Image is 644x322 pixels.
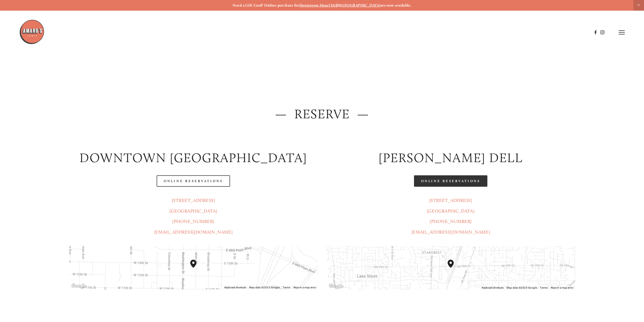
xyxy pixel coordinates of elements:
button: Keyboard shortcuts [482,286,504,290]
a: [GEOGRAPHIC_DATA] [427,208,474,214]
a: Report a map error [551,286,574,289]
div: Amaro's Table 1220 Main Street vancouver, United States [190,260,202,276]
a: [PHONE_NUMBER] [172,219,214,224]
strong: , [319,3,320,8]
a: [PHONE_NUMBER] [430,219,472,224]
span: Map data ©2025 Google [507,286,537,289]
a: Hazel Dell [320,3,338,8]
strong: Need a Gift Card? Online purchase for [233,3,299,8]
a: [GEOGRAPHIC_DATA] [170,208,217,214]
a: Open this area in Google Maps (opens a new window) [70,283,87,289]
a: [EMAIL_ADDRESS][DOMAIN_NAME] [411,229,490,235]
a: [EMAIL_ADDRESS][DOMAIN_NAME] [154,229,233,235]
a: [STREET_ADDRESS] [429,198,472,203]
strong: & [338,3,340,8]
a: Downtown [299,3,319,8]
a: Online Reservations [414,175,487,187]
h2: [PERSON_NAME] DELL [326,149,575,167]
a: [STREET_ADDRESS] [172,198,215,203]
a: Terms [283,286,290,289]
span: Map data ©2025 Google [249,286,280,289]
a: Online Reservations [157,175,230,187]
a: [GEOGRAPHIC_DATA] [340,3,381,8]
a: Report a map error [294,286,316,289]
img: Google [328,283,344,290]
strong: are now available. [381,3,411,8]
a: Open this area in Google Maps (opens a new window) [328,283,344,290]
h2: Downtown [GEOGRAPHIC_DATA] [69,149,318,167]
a: Terms [540,286,548,289]
h2: — Reserve — [69,105,575,123]
img: Amaro's Table [19,19,45,45]
img: Google [70,283,87,289]
button: Keyboard shortcuts [224,286,246,289]
div: Amaro's Table 816 Northeast 98th Circle Vancouver, WA, 98665, United States [448,260,460,276]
